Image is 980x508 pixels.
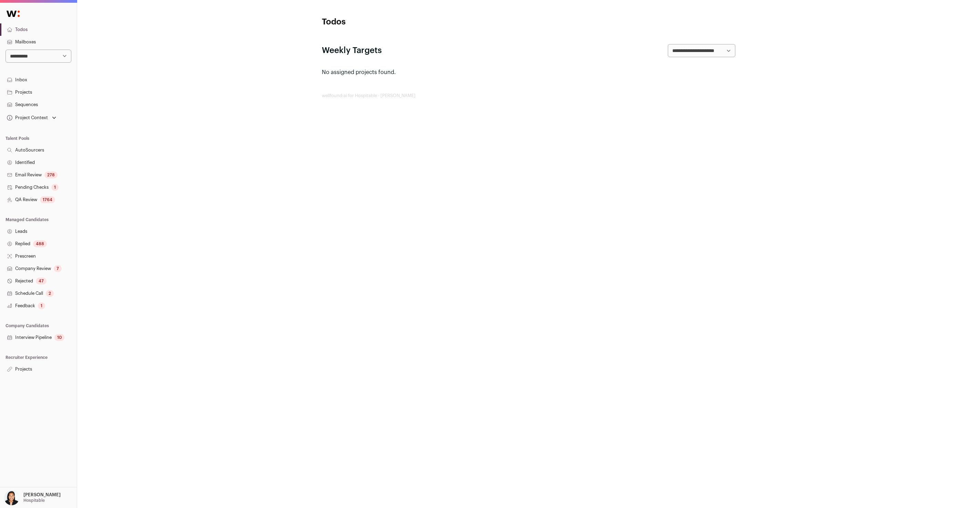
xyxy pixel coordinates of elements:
[36,278,47,284] div: 47
[322,17,460,28] h1: Todos
[40,196,55,203] div: 1764
[322,68,735,76] p: No assigned projects found.
[51,184,59,191] div: 1
[4,490,19,505] img: 13709957-medium_jpg
[6,113,58,123] button: Open dropdown
[3,7,23,21] img: Wellfound
[46,290,54,297] div: 2
[54,265,62,272] div: 7
[23,492,61,498] p: [PERSON_NAME]
[6,115,48,121] div: Project Context
[33,240,47,247] div: 488
[54,334,64,341] div: 10
[44,172,58,178] div: 278
[322,45,382,56] h2: Weekly Targets
[322,93,735,99] footer: wellfound:ai for Hospitable - [PERSON_NAME]
[23,498,45,503] p: Hospitable
[3,490,62,505] button: Open dropdown
[38,302,45,309] div: 1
